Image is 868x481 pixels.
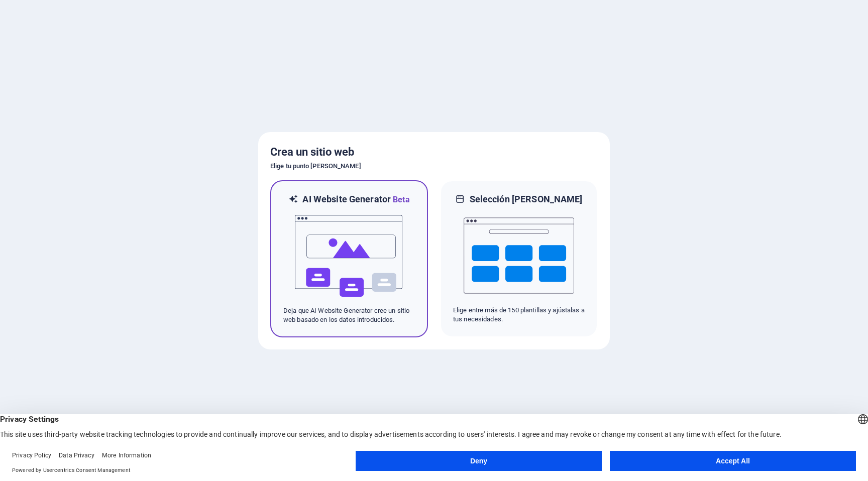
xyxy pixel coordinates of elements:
span: Beta [391,195,410,204]
div: AI Website GeneratorBetaaiDeja que AI Website Generator cree un sitio web basado en los datos int... [270,180,428,337]
p: Elige entre más de 150 plantillas y ajústalas a tus necesidades. [453,306,585,324]
img: ai [294,206,404,306]
div: Selección [PERSON_NAME]Elige entre más de 150 plantillas y ajústalas a tus necesidades. [440,180,598,337]
h6: Selección [PERSON_NAME] [470,193,583,205]
h6: AI Website Generator [302,193,409,206]
h5: Crea un sitio web [270,144,598,160]
h6: Elige tu punto [PERSON_NAME] [270,160,598,172]
p: Deja que AI Website Generator cree un sitio web basado en los datos introducidos. [283,306,415,324]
